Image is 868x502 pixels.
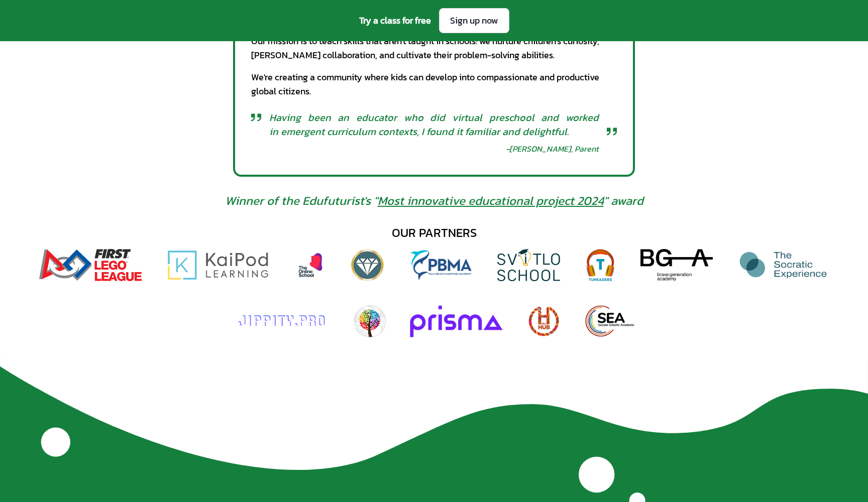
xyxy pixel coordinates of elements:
[251,70,617,98] div: We're creating a community where kids can develop into compassionate and productive global citizens.
[585,305,635,337] img: Secular Eclectic Academic
[166,249,270,281] img: Kaipod
[410,305,503,337] img: Prisma
[497,249,561,281] img: Svitlo
[351,249,384,281] img: Diamond View
[506,143,599,155] div: - [PERSON_NAME], Parent
[527,305,561,337] img: The Hub
[354,305,386,337] img: Worldschooling Quest
[408,249,473,281] img: Palm Beach Maritime Academy
[294,249,327,281] img: The Online School
[251,34,617,62] div: Our mission is to teach skills that aren't taught in schools: we nurture children's curiosity, [P...
[439,8,509,33] a: Sign up now
[584,249,616,281] img: Tuneagers
[640,249,713,281] img: Brave Generation Academy
[39,249,142,281] img: FIRST Lego League
[359,14,431,28] span: Try a class for free
[392,225,477,241] div: our partners
[378,192,604,209] a: Most innovative educational project 2024
[233,305,330,337] img: Jippity.Pro
[269,110,599,139] span: Having been an educator who did virtual preschool and worked in emergent curriculum contexts, I f...
[225,193,643,209] span: Winner of the Edufuturist's " " award
[737,249,829,281] img: The Socratic Experience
